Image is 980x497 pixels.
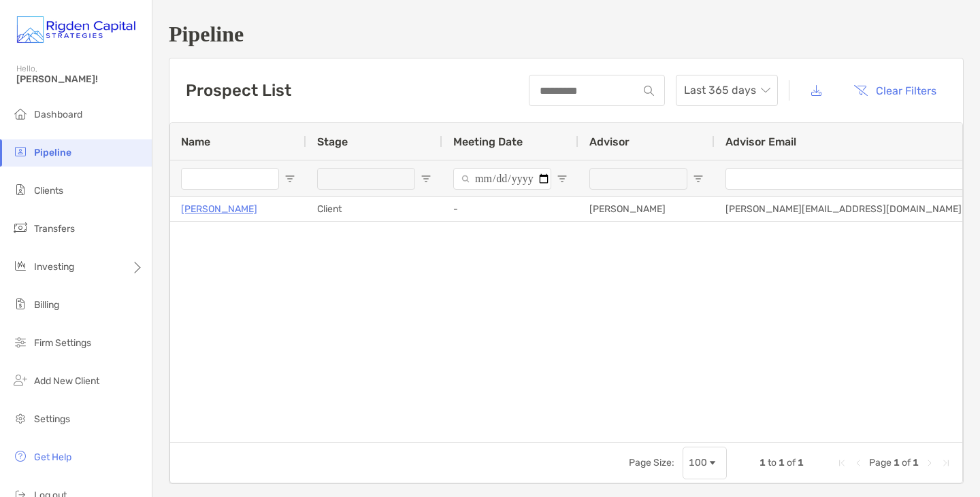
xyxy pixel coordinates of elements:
img: input icon [644,86,654,96]
div: 100 [689,457,707,468]
span: of [902,457,911,468]
img: dashboard icon [12,105,29,122]
img: add_new_client icon [12,372,29,388]
div: First Page [836,458,847,468]
h3: Prospect List [186,81,291,100]
h1: Pipeline [169,22,964,47]
a: [PERSON_NAME] [181,201,257,218]
img: transfers icon [12,220,29,236]
img: Zoe Logo [16,5,135,54]
img: billing icon [12,296,29,312]
img: clients icon [12,182,29,198]
span: of [787,457,796,468]
img: pipeline icon [12,143,29,160]
span: to [768,457,777,468]
span: Settings [34,413,70,425]
div: - [442,197,578,221]
img: investing icon [12,258,29,274]
div: Client [306,197,442,221]
img: get-help icon [12,448,29,464]
button: Open Filter Menu [421,173,431,184]
button: Open Filter Menu [557,173,568,184]
span: Billing [34,299,59,311]
span: 1 [759,457,766,468]
span: Add New Client [34,375,99,387]
div: Previous Page [853,458,864,468]
div: Last Page [941,458,951,468]
span: Advisor [589,135,630,148]
span: Investing [34,261,74,273]
span: Dashboard [34,109,82,120]
span: Transfers [34,223,75,235]
span: 1 [913,457,919,468]
img: firm-settings icon [12,334,29,350]
span: 1 [779,457,785,468]
span: Stage [317,135,348,148]
input: Name Filter Input [181,168,279,190]
div: [PERSON_NAME] [578,197,715,221]
button: Open Filter Menu [693,173,704,184]
img: settings icon [12,410,29,426]
span: Page [869,457,892,468]
span: [PERSON_NAME]! [16,73,144,85]
div: Page Size [683,447,727,479]
span: 1 [798,457,804,468]
span: Clients [34,185,63,196]
span: Meeting Date [453,135,523,148]
div: Next Page [924,458,935,468]
input: Meeting Date Filter Input [453,168,551,190]
span: Advisor Email [725,135,796,148]
span: Name [181,135,210,148]
button: Clear Filters [843,75,947,105]
span: Last 365 days [684,75,770,105]
button: Open Filter Menu [284,173,295,184]
span: Pipeline [34,147,71,158]
span: 1 [894,457,900,468]
span: Get Help [34,451,71,463]
span: Firm Settings [34,337,91,349]
div: Page Size: [629,457,674,468]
